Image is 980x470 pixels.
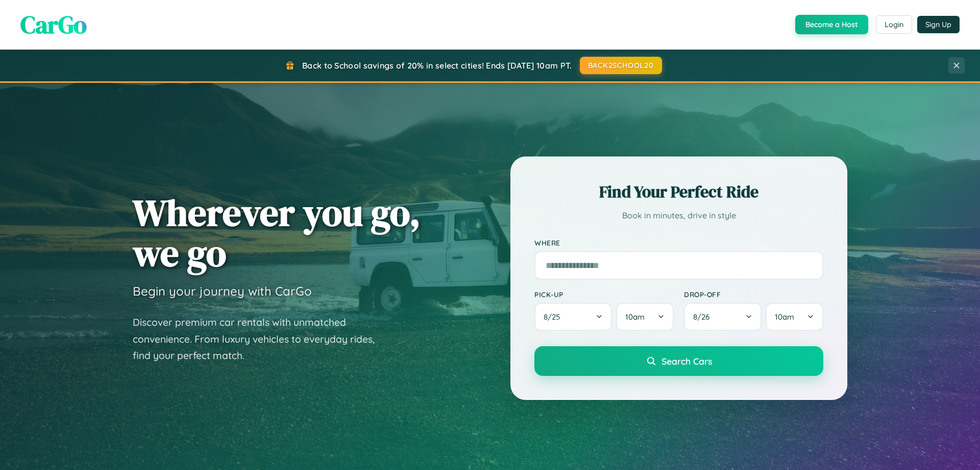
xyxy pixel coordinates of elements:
button: 10am [766,303,823,331]
span: CarGo [20,8,87,41]
button: 8/25 [534,303,612,331]
label: Pick-up [534,290,674,299]
h1: Wherever you go, we go [133,192,421,273]
h2: Find Your Perfect Ride [534,181,823,203]
button: Become a Host [795,15,868,34]
p: Book in minutes, drive in style [534,208,823,223]
button: 8/26 [684,303,762,331]
button: Search Cars [534,346,823,376]
span: Back to School savings of 20% in select cities! Ends [DATE] 10am PT. [302,60,572,71]
label: Drop-off [684,290,823,299]
button: Login [876,15,912,34]
button: BACK2SCHOOL20 [580,57,662,74]
span: Search Cars [661,355,712,367]
h3: Begin your journey with CarGo [133,283,312,299]
button: 10am [616,303,674,331]
span: 8 / 26 [693,312,715,322]
span: 10am [625,312,645,322]
button: Sign Up [917,16,960,33]
span: 8 / 25 [544,312,565,322]
p: Discover premium car rentals with unmatched convenience. From luxury vehicles to everyday rides, ... [133,314,388,364]
span: 10am [775,312,794,322]
label: Where [534,238,823,247]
